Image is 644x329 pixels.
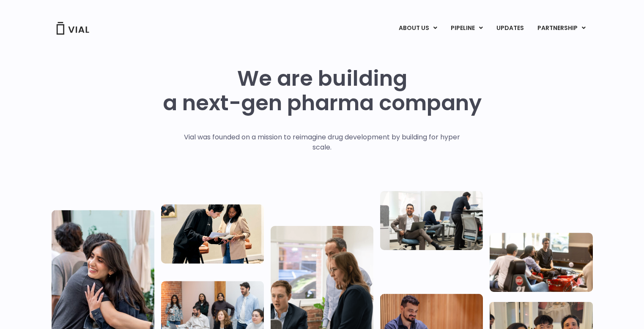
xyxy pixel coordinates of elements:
img: Two people looking at a paper talking. [161,204,264,264]
a: UPDATES [490,21,530,35]
p: Vial was founded on a mission to reimagine drug development by building for hyper scale. [175,132,469,152]
img: Vial Logo [56,22,90,35]
a: PARTNERSHIPMenu Toggle [531,21,592,35]
a: PIPELINEMenu Toggle [444,21,489,35]
img: Group of people playing whirlyball [490,233,592,292]
img: Three people working in an office [380,191,483,250]
h1: We are building a next-gen pharma company [163,66,482,115]
a: ABOUT USMenu Toggle [392,21,444,35]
